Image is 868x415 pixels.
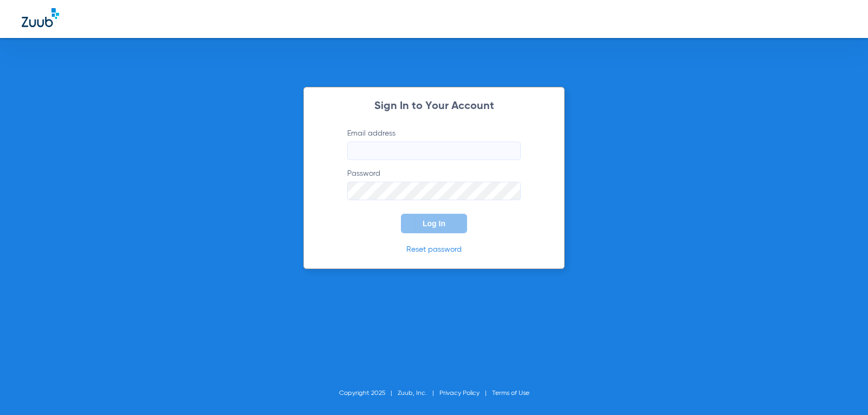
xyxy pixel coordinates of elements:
[406,246,462,253] a: Reset password
[347,168,521,200] label: Password
[339,388,398,399] li: Copyright 2025
[22,8,59,27] img: Zuub Logo
[347,142,521,160] input: Email address
[401,214,467,233] button: Log In
[331,101,537,112] h2: Sign In to Your Account
[398,388,439,399] li: Zuub, Inc.
[423,219,445,228] span: Log In
[492,390,529,397] a: Terms of Use
[347,182,521,200] input: Password
[347,128,521,160] label: Email address
[439,390,480,397] a: Privacy Policy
